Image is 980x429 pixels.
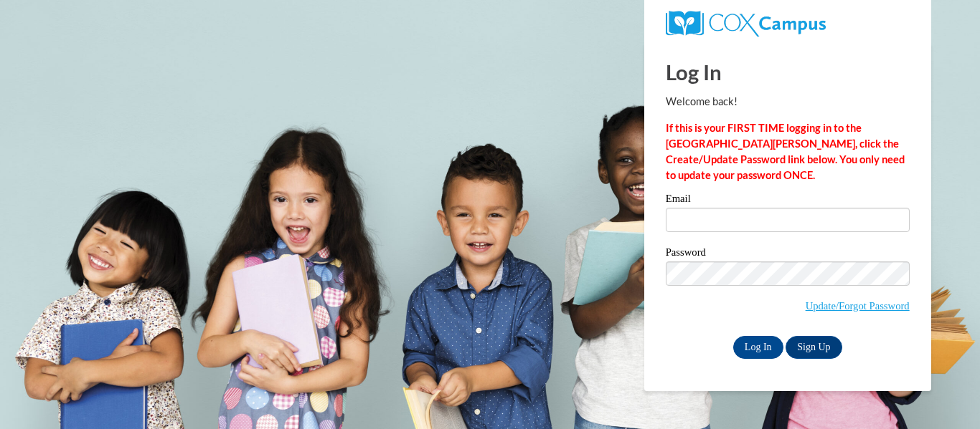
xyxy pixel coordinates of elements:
[666,122,905,181] strong: If this is your FIRST TIME logging in to the [GEOGRAPHIC_DATA][PERSON_NAME], click the Create/Upd...
[733,336,783,359] input: Log In
[666,57,910,87] h1: Log In
[666,193,910,208] label: Email
[666,11,826,37] img: COX Campus
[666,94,910,110] p: Welcome back!
[666,247,910,261] label: Password
[666,16,826,29] a: COX Campus
[806,300,910,312] a: Update/Forgot Password
[786,336,842,359] a: Sign Up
